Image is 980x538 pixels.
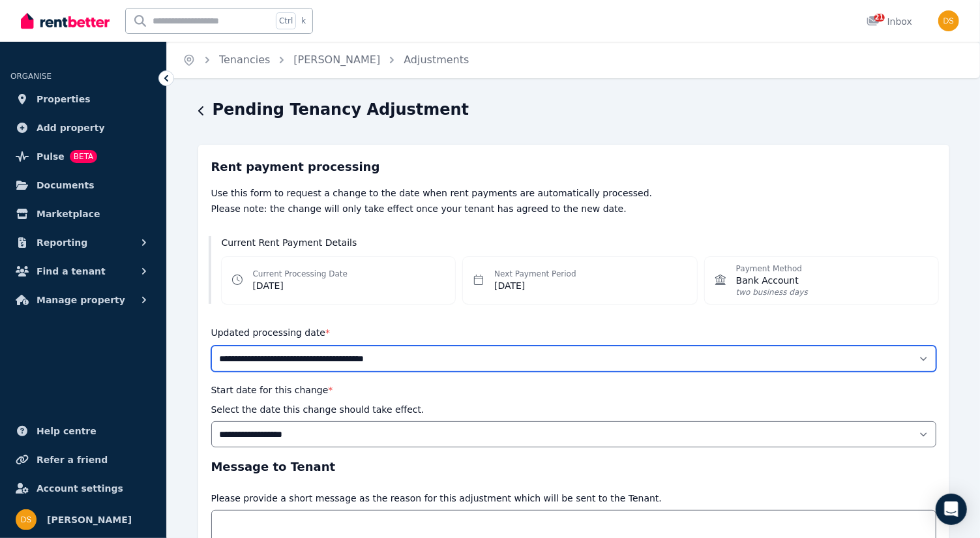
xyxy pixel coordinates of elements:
[37,206,100,222] span: Marketplace
[494,279,576,292] dd: [DATE]
[253,269,348,279] dt: Current Processing Date
[10,418,156,444] a: Help centre
[293,53,380,66] a: [PERSON_NAME]
[211,327,331,338] label: Updated processing date
[276,12,296,29] span: Ctrl
[21,11,110,31] img: RentBetter
[404,53,469,66] a: Adjustments
[10,258,156,284] button: Find a tenant
[10,287,156,313] button: Manage property
[936,494,967,525] div: Open Intercom Messenger
[867,15,912,28] div: Inbox
[10,115,156,141] a: Add property
[10,172,156,198] a: Documents
[211,202,936,215] p: Please note: the change will only take effect once your tenant has agreed to the new date.
[10,72,52,81] span: ORGANISE
[37,263,106,279] span: Find a tenant
[211,492,662,505] p: Please provide a short message as the reason for this adjustment which will be sent to the Tenant.
[938,10,959,31] img: Donna Stone
[222,236,939,249] h3: Current Rent Payment Details
[211,385,333,395] label: Start date for this change
[213,99,469,120] h1: Pending Tenancy Adjustment
[37,481,123,496] span: Account settings
[10,201,156,227] a: Marketplace
[16,509,37,530] img: Donna Stone
[301,16,306,26] span: k
[219,53,270,66] a: Tenancies
[494,269,576,279] dt: Next Payment Period
[211,403,424,416] p: Select the date this change should take effect.
[211,458,936,476] h3: Message to Tenant
[211,187,936,200] p: Use this form to request a change to the date when rent payments are automatically processed.
[736,263,808,274] dt: Payment Method
[874,14,885,22] span: 21
[37,120,105,136] span: Add property
[10,230,156,256] button: Reporting
[253,279,348,292] dd: [DATE]
[70,150,97,163] span: BETA
[47,512,132,528] span: [PERSON_NAME]
[736,287,808,297] span: two business days
[37,149,65,164] span: Pulse
[37,177,95,193] span: Documents
[10,143,156,170] a: PulseBETA
[37,423,97,439] span: Help centre
[10,447,156,473] a: Refer a friend
[736,274,808,287] span: Bank Account
[10,86,156,112] a: Properties
[211,158,936,176] h3: Rent payment processing
[37,292,125,308] span: Manage property
[37,235,87,250] span: Reporting
[37,452,108,468] span: Refer a friend
[167,42,485,78] nav: Breadcrumb
[10,475,156,501] a: Account settings
[37,91,91,107] span: Properties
